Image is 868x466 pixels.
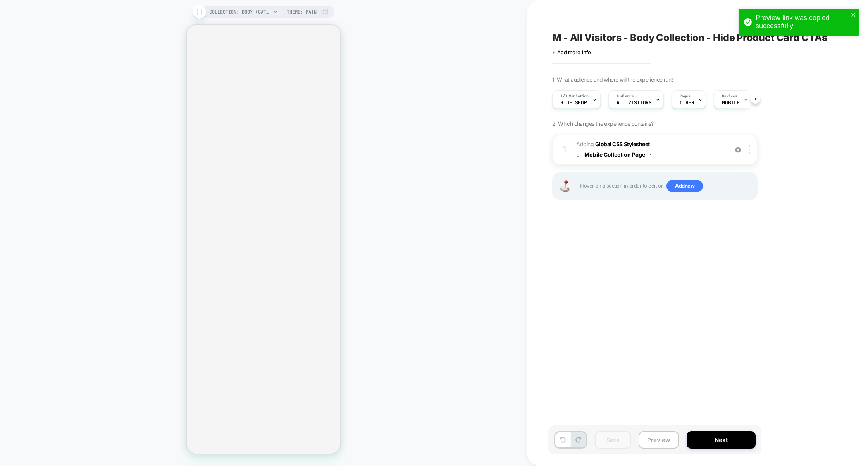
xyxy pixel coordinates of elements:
span: OTHER [680,100,694,106]
span: All Visitors [617,100,652,106]
span: A/B Variation [560,94,589,99]
img: down arrow [648,154,651,155]
button: Next [687,431,756,449]
span: Hover on a section in order to edit or [580,180,753,192]
button: close [851,12,856,19]
span: Add new [666,180,703,192]
div: 1 [561,142,568,157]
img: crossed eye [735,147,741,153]
span: M - All Visitors - Body Collection - Hide Product Card CTAs [552,32,827,43]
span: Pages [680,94,691,99]
img: Joystick [557,180,572,192]
button: Preview [639,431,679,449]
span: Theme: MAIN [287,6,317,18]
span: 1. What audience and where will the experience run? [552,76,673,83]
img: close [749,145,750,154]
span: Hide Shop [560,100,587,106]
span: MOBILE [722,100,739,106]
span: COLLECTION: Body (Category) [209,6,271,18]
span: Devices [722,94,737,99]
button: Mobile Collection Page [584,149,651,160]
span: 2. Which changes the experience contains? [552,120,653,127]
span: Adding [576,139,724,160]
button: Save [595,431,631,449]
span: Audience [617,94,634,99]
span: on [576,150,582,159]
span: + Add more info [552,49,591,55]
div: Preview link was copied successfully [756,14,849,30]
b: Global CSS Stylesheet [595,141,650,147]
